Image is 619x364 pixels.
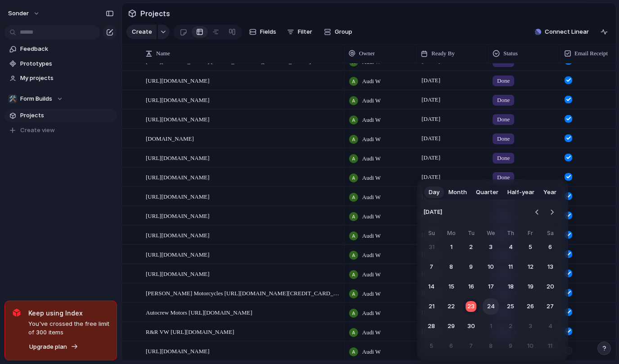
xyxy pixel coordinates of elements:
[443,338,459,354] button: Monday, October 6th, 2025
[449,188,467,197] span: Month
[463,239,479,255] button: Tuesday, September 2nd, 2025
[522,259,538,275] button: Friday, September 12th, 2025
[483,338,499,354] button: Wednesday, October 8th, 2025
[503,185,539,200] button: Half-year
[543,188,556,197] span: Year
[483,229,499,239] th: Wednesday
[423,239,440,255] button: Sunday, August 31st, 2025
[502,239,519,255] button: Thursday, September 4th, 2025
[483,318,499,334] button: Wednesday, October 1st, 2025
[444,185,471,200] button: Month
[502,298,519,315] button: Thursday, September 25th, 2025
[542,338,558,354] button: Saturday, October 11th, 2025
[542,298,558,315] button: Saturday, September 27th, 2025
[483,259,499,275] button: Wednesday, September 10th, 2025
[423,259,440,275] button: Sunday, September 7th, 2025
[476,188,498,197] span: Quarter
[443,259,459,275] button: Monday, September 8th, 2025
[502,318,519,334] button: Thursday, October 2nd, 2025
[542,259,558,275] button: Saturday, September 13th, 2025
[502,229,519,239] th: Thursday
[463,259,479,275] button: Tuesday, September 9th, 2025
[471,185,503,200] button: Quarter
[443,318,459,334] button: Monday, September 29th, 2025
[443,279,459,295] button: Monday, September 15th, 2025
[546,206,558,218] button: Go to the Next Month
[542,239,558,255] button: Saturday, September 6th, 2025
[522,338,538,354] button: Friday, October 10th, 2025
[483,279,499,295] button: Wednesday, September 17th, 2025
[463,279,479,295] button: Tuesday, September 16th, 2025
[443,239,459,255] button: Monday, September 1st, 2025
[522,239,538,255] button: Friday, September 5th, 2025
[463,318,479,334] button: Tuesday, September 30th, 2025
[463,229,479,239] th: Tuesday
[423,229,440,239] th: Sunday
[522,298,538,315] button: Friday, September 26th, 2025
[423,279,440,295] button: Sunday, September 14th, 2025
[443,298,459,315] button: Monday, September 22nd, 2025
[507,188,534,197] span: Half-year
[542,279,558,295] button: Saturday, September 20th, 2025
[502,338,519,354] button: Thursday, October 9th, 2025
[502,279,519,295] button: Thursday, September 18th, 2025
[531,206,543,218] button: Go to the Previous Month
[423,338,440,354] button: Sunday, October 5th, 2025
[542,318,558,334] button: Saturday, October 4th, 2025
[423,318,440,334] button: Sunday, September 28th, 2025
[483,298,499,315] button: Wednesday, September 24th, 2025
[463,338,479,354] button: Tuesday, October 7th, 2025
[539,185,561,200] button: Year
[429,188,440,197] span: Day
[423,202,442,222] span: [DATE]
[542,229,558,239] th: Saturday
[423,298,440,315] button: Sunday, September 21st, 2025
[522,279,538,295] button: Friday, September 19th, 2025
[424,185,444,200] button: Day
[423,229,558,354] table: September 2025
[443,229,459,239] th: Monday
[483,239,499,255] button: Wednesday, September 3rd, 2025
[522,318,538,334] button: Friday, October 3rd, 2025
[463,298,479,315] button: Today, Tuesday, September 23rd, 2025
[522,229,538,239] th: Friday
[502,259,519,275] button: Thursday, September 11th, 2025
